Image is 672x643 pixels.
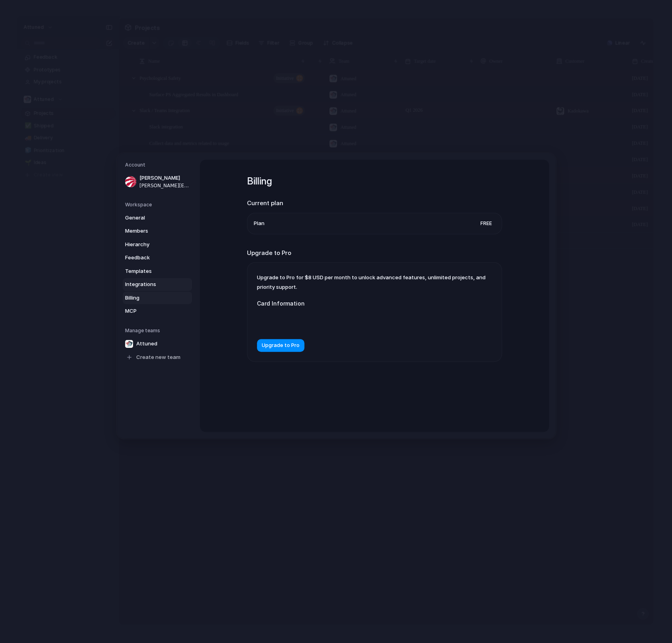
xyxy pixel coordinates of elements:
span: Upgrade to Pro [262,341,300,349]
a: [PERSON_NAME][PERSON_NAME][EMAIL_ADDRESS][PERSON_NAME] [123,172,192,192]
h5: Manage teams [125,327,192,334]
span: Free [477,218,495,228]
h1: Billing [247,174,502,188]
span: Plan [254,220,264,227]
h2: Upgrade to Pro [247,248,502,257]
span: Feedback [125,254,176,262]
a: MCP [123,305,192,318]
span: MCP [125,307,176,315]
span: Hierarchy [125,240,176,248]
h5: Account [125,161,192,169]
span: Create new team [136,353,180,361]
span: Billing [125,294,176,302]
a: Members [123,225,192,237]
a: Templates [123,265,192,277]
span: Templates [125,267,176,275]
a: Feedback [123,251,192,264]
span: Upgrade to Pro for $8 USD per month to unlock advanced features, unlimited projects, and priority... [257,274,486,290]
h5: Workspace [125,201,192,208]
a: General [123,211,192,224]
h2: Current plan [247,199,502,208]
span: Members [125,227,176,235]
button: Upgrade to Pro [257,339,304,352]
span: Integrations [125,280,176,288]
span: [PERSON_NAME][EMAIL_ADDRESS][PERSON_NAME] [139,182,190,189]
span: Attuned [136,340,157,348]
a: Attuned [123,337,192,350]
span: [PERSON_NAME] [139,174,190,182]
label: Card Information [257,299,416,308]
a: Create new team [123,351,192,363]
a: Billing [123,291,192,304]
iframe: Secure card payment input frame [263,317,410,325]
a: Integrations [123,278,192,291]
a: Hierarchy [123,238,192,251]
span: General [125,214,176,222]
